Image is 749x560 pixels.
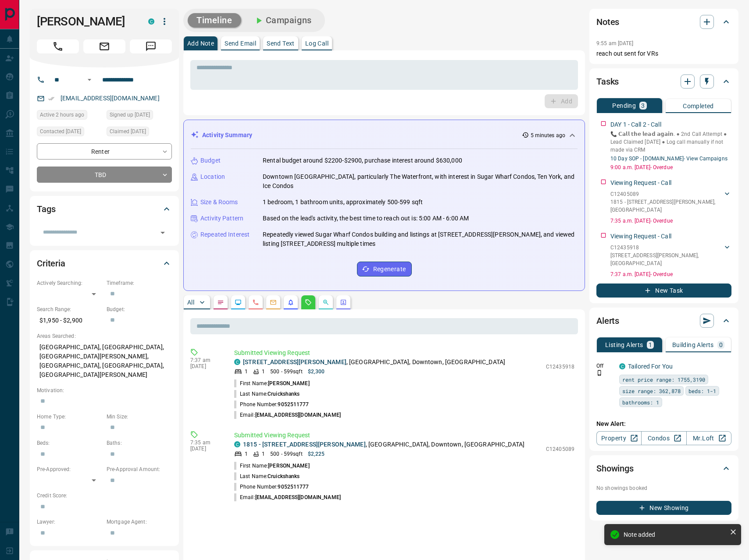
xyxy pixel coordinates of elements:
[596,501,731,515] button: New Showing
[37,518,102,526] p: Lawyer:
[187,299,194,305] p: All
[37,313,102,328] p: $1,950 - $2,900
[83,39,125,53] span: Email
[234,483,309,491] p: Phone Number:
[234,431,574,440] p: Submitted Viewing Request
[235,299,242,306] svg: Lead Browsing Activity
[200,156,221,165] p: Budget
[268,463,309,469] span: [PERSON_NAME]
[234,441,240,447] div: condos.ca
[596,461,634,475] h2: Showings
[225,40,256,46] p: Send Email
[610,198,723,214] p: 1815 - [STREET_ADDRESS][PERSON_NAME] , [GEOGRAPHIC_DATA]
[268,380,309,386] span: [PERSON_NAME]
[278,401,309,408] span: 9052511777
[37,386,172,394] p: Motivation:
[191,127,578,143] div: Activity Summary5 minutes ago
[610,270,731,278] p: 7:37 a.m. [DATE] - Overdue
[252,299,259,306] svg: Calls
[596,431,642,445] a: Property
[37,202,55,216] h2: Tags
[278,484,309,490] span: 9052511777
[610,190,723,198] p: C12405089
[187,40,214,46] p: Add Note
[262,450,265,458] p: 1
[37,127,102,139] div: Fri Oct 10 2025
[688,386,716,395] span: beds: 1-1
[263,214,469,223] p: Based on the lead's activity, the best time to reach out is: 5:00 AM - 6:00 AM
[622,375,705,384] span: rent price range: 1755,3190
[263,198,423,207] p: 1 bedroom, 1 bathroom units, approximately 500-599 sqft
[107,279,172,287] p: Timeframe:
[37,110,102,122] div: Tue Oct 14 2025
[255,412,341,418] span: [EMAIL_ADDRESS][DOMAIN_NAME]
[157,227,169,239] button: Open
[340,299,347,306] svg: Agent Actions
[649,342,652,348] p: 1
[255,494,341,500] span: [EMAIL_ADDRESS][DOMAIN_NAME]
[596,370,603,376] svg: Push Notification Only
[234,379,310,387] p: First Name:
[37,305,102,313] p: Search Range:
[610,242,731,269] div: C12435918[STREET_ADDRESS][PERSON_NAME],[GEOGRAPHIC_DATA]
[596,362,614,370] p: Off
[596,310,731,331] div: Alerts
[610,163,731,171] p: 9:00 a.m. [DATE] - Overdue
[610,120,661,129] p: DAY 1 - Call 2 - Call
[270,299,277,306] svg: Emails
[190,446,221,452] p: [DATE]
[107,518,172,526] p: Mortgage Agent:
[267,391,300,397] span: Cruickshanks
[596,40,634,46] p: 9:55 am [DATE]
[672,342,714,348] p: Building Alerts
[305,299,312,306] svg: Requests
[308,368,325,376] p: $2,300
[200,172,225,181] p: Location
[322,299,329,306] svg: Opportunities
[357,262,412,276] button: Regenerate
[188,13,241,28] button: Timeline
[263,172,578,191] p: Downtown [GEOGRAPHIC_DATA], particularly The Waterfront, with interest in Sugar Wharf Condos, Ten...
[596,15,619,29] h2: Notes
[37,167,172,183] div: TBD
[37,143,172,159] div: Renter
[596,284,731,298] button: New Task
[263,156,462,165] p: Rental budget around $2200-$2900, purchase interest around $630,000
[37,256,65,270] h2: Criteria
[234,390,300,398] p: Last Name:
[107,465,172,473] p: Pre-Approval Amount:
[245,13,321,28] button: Campaigns
[612,103,636,109] p: Pending
[202,131,252,140] p: Activity Summary
[287,299,294,306] svg: Listing Alerts
[641,103,645,109] p: 3
[596,314,619,328] h2: Alerts
[200,230,250,239] p: Repeated Interest
[190,357,221,363] p: 7:37 am
[596,49,731,58] p: reach out sent for VRs
[37,492,172,500] p: Credit Score:
[596,484,731,492] p: No showings booked
[243,441,366,448] a: 1815 - [STREET_ADDRESS][PERSON_NAME]
[148,18,154,25] div: condos.ca
[61,95,160,102] a: [EMAIL_ADDRESS][DOMAIN_NAME]
[84,74,95,85] button: Open
[308,450,325,458] p: $2,225
[546,445,574,453] p: C12405089
[605,342,643,348] p: Listing Alerts
[610,178,671,188] p: Viewing Request - Call
[610,232,671,241] p: Viewing Request - Call
[234,472,300,480] p: Last Name:
[719,342,723,348] p: 0
[596,458,731,479] div: Showings
[190,363,221,369] p: [DATE]
[641,431,686,445] a: Condos
[110,110,150,119] span: Signed up [DATE]
[107,305,172,313] p: Budget:
[107,127,172,139] div: Fri Oct 10 2025
[110,127,146,136] span: Claimed [DATE]
[245,450,248,458] p: 1
[596,71,731,92] div: Tasks
[531,131,565,139] p: 5 minutes ago
[37,465,102,473] p: Pre-Approved:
